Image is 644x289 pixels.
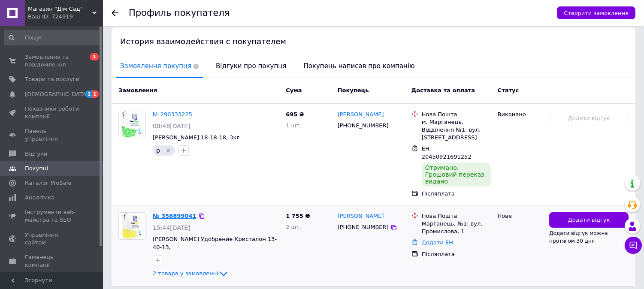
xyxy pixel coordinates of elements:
[25,165,48,172] span: Покупці
[25,231,79,247] span: Управління сайтом
[92,90,99,98] span: 1
[25,105,79,120] span: Показники роботи компанії
[422,118,491,142] div: м. Марганець, Відділення №1: вул. [STREET_ADDRESS]
[25,53,79,69] span: Замовлення та повідомлення
[153,213,197,219] a: № 356899041
[118,212,146,240] a: Фото товару
[422,250,491,258] div: Післяплата
[153,224,190,231] span: 15:44[DATE]
[112,9,118,16] div: Повернутися назад
[625,237,642,254] button: Чат з покупцем
[25,253,79,269] span: Гаманець компанії
[25,75,79,83] span: Товари та послуги
[498,212,543,220] div: Нове
[286,224,301,230] span: 2 шт.
[120,37,286,46] span: История взаимодействия с покупателем
[25,150,47,158] span: Відгуки
[338,111,384,119] a: [PERSON_NAME]
[165,147,172,154] svg: Видалити мітку
[299,55,419,77] span: Покупець написав про компанію
[338,87,369,93] span: Покупець
[118,87,157,93] span: Замовлення
[422,212,491,220] div: Нова Пошта
[153,111,192,117] a: № 290333225
[422,163,491,187] div: Отримано. Грошовий переказ видано
[153,134,239,141] a: [PERSON_NAME] 18-18-18, 3кг
[338,212,384,220] a: [PERSON_NAME]
[557,6,635,19] button: Створити замовлення
[25,194,54,202] span: Аналітика
[286,213,310,219] span: 1 755 ₴
[336,120,390,131] div: [PHONE_NUMBER]
[422,145,472,160] span: ЕН: 20450921691252
[90,53,99,60] span: 1
[25,179,71,187] span: Каталог ProSale
[422,220,491,235] div: Марганець, №1: вул. Промислова, 1
[498,111,543,118] div: Виконано
[28,13,103,21] div: Ваш ID: 724919
[411,87,475,93] span: Доставка та оплата
[422,190,491,198] div: Післяплата
[25,208,79,224] span: Інструменти веб-майстра та SEO
[153,270,218,277] span: 2 товара у замовленні
[129,8,230,18] h1: Профиль покупателя
[4,30,101,45] input: Пошук
[156,147,160,154] span: р
[564,10,629,16] span: Створити замовлення
[498,87,519,93] span: Статус
[549,212,629,228] button: Додати відгук
[153,270,229,277] a: 2 товара у замовленні
[286,122,301,129] span: 1 шт.
[153,123,190,129] span: 08:48[DATE]
[28,5,92,13] span: Магазин "Дім Сад"
[116,55,203,77] span: Замовлення покупця
[25,127,79,143] span: Панель управління
[212,55,290,77] span: Відгуки про покупця
[549,230,608,244] span: Додати відгук можна протягом 30 дня
[422,111,491,118] div: Нова Пошта
[153,236,277,250] a: [PERSON_NAME] Удобрение Кристалон 13-40-13,
[119,213,145,239] img: Фото товару
[422,239,453,246] a: Додати ЕН
[85,90,92,98] span: 1
[568,216,610,224] span: Додати відгук
[118,111,146,138] a: Фото товару
[286,87,302,93] span: Cума
[119,111,145,138] img: Фото товару
[286,111,304,117] span: 695 ₴
[25,90,88,98] span: [DEMOGRAPHIC_DATA]
[336,222,390,233] div: [PHONE_NUMBER]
